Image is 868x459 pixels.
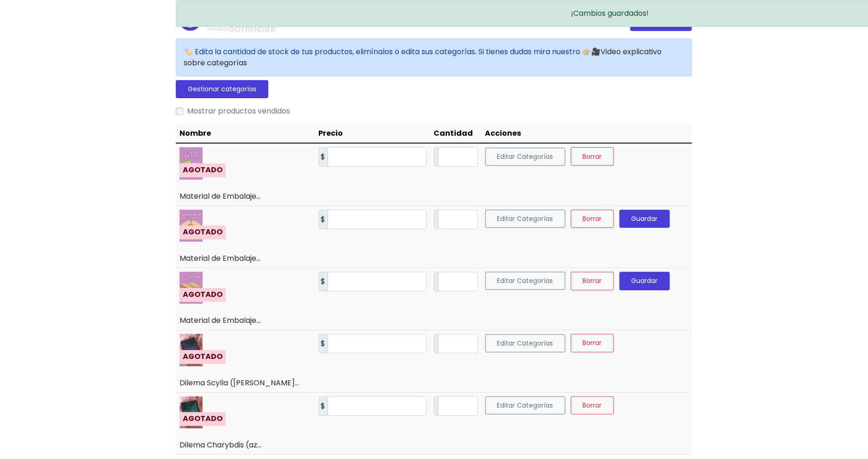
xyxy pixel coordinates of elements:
label: $ [319,210,328,229]
a: Dilema Charybdis (az... [180,440,261,450]
label: $ [319,272,328,291]
span: Borrar [583,339,602,348]
div: AGOTADO [180,412,226,426]
span: POWERED BY [207,27,229,32]
label: $ [319,334,328,353]
span: Guardar [632,277,658,286]
button: Guardar [620,210,670,228]
label: $ [319,147,328,167]
button: Editar Categorías [485,334,565,352]
span: Borrar [583,277,602,286]
button: Editar Categorías [485,272,565,290]
img: small_1701278962206.png [180,272,203,304]
span: 🏷️ Edita la cantidad de stock de tus productos, elimínalos o edita sus categorías. Si tienes duda... [184,46,662,68]
button: Editar Categorías [485,148,565,166]
div: AGOTADO [180,288,226,302]
a: Gestionar categorías [176,80,268,98]
a: Video explicativo sobre categorías [184,46,662,68]
img: small_1672953009081.png [180,396,203,428]
a: Material de Embalaje... [180,315,260,326]
span: GO [229,24,241,35]
th: Precio [315,124,430,143]
th: Acciones [482,124,692,143]
th: Cantidad [430,124,482,143]
button: Editar Categorías [485,210,565,228]
img: small_1672953143385.png [180,334,203,366]
button: Editar Categorías [485,396,565,415]
div: AGOTADO [180,163,226,177]
button: Borrar [571,396,614,415]
span: Borrar [583,152,602,161]
img: small_1701278887595.png [180,147,203,179]
span: Guardar [632,214,658,223]
button: Borrar [571,272,614,290]
button: Borrar [571,210,614,228]
label: $ [319,396,328,416]
button: Borrar [571,147,614,166]
span: Borrar [583,401,602,410]
a: Material de Embalaje... [180,253,260,264]
button: Guardar [620,272,670,290]
div: AGOTADO [180,350,226,364]
label: Mostrar productos vendidos [187,106,290,117]
a: Dilema Scylla ([PERSON_NAME]... [180,377,299,388]
span: Borrar [583,214,602,223]
a: Material de Embalaje... [180,191,260,201]
th: Nombre [176,124,315,143]
div: AGOTADO [180,226,226,239]
button: Borrar [571,334,614,352]
img: small_1701278930762.png [180,210,203,242]
span: TRENDIER [207,25,275,34]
